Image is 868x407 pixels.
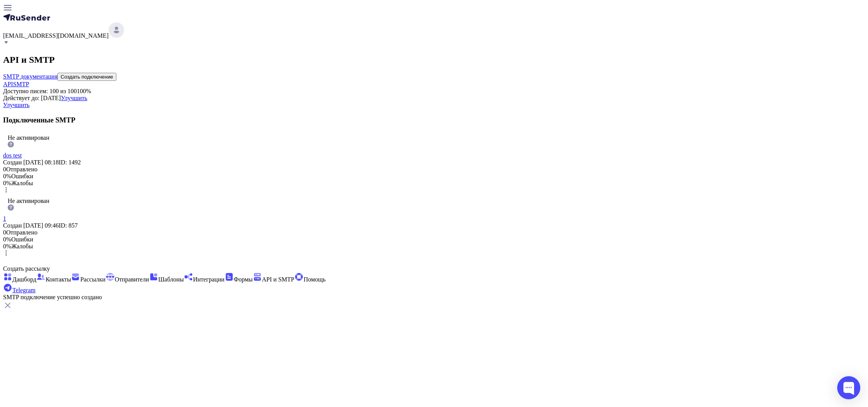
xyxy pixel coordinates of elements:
span: Отправлено [6,229,37,236]
span: [EMAIL_ADDRESS][DOMAIN_NAME] [3,32,109,39]
a: Улучшить [61,95,87,101]
span: 0% [3,243,11,250]
span: Отправлено [6,166,37,173]
span: Ошибки [11,173,33,179]
span: Не активирован [8,198,49,204]
span: API и SMTP [262,276,294,283]
span: 100% [77,88,91,94]
a: dos test [3,152,22,159]
span: Создан [DATE] 09:46 [3,222,59,229]
h2: API и SMTP [3,55,865,65]
span: Жалобы [11,180,33,186]
div: SMTP подключение успешно создано [3,294,865,301]
span: Контакты [45,276,71,283]
span: Ошибки [11,236,33,243]
a: SMTP [13,81,29,87]
span: 0% [3,173,11,179]
a: 1 [3,215,6,222]
span: Дашборд [12,276,36,283]
a: Улучшить [3,102,30,108]
span: 0% [3,236,11,243]
span: Жалобы [11,243,33,250]
span: Telegram [12,287,35,293]
span: Рассылки [80,276,105,283]
span: Создать рассылку [3,265,50,272]
span: 0 [3,166,6,173]
svg: close [3,301,12,310]
a: SMTP документация [3,73,57,80]
span: Действует до: [DATE] [3,95,61,101]
button: Создать подключение [57,73,116,81]
a: Telegram [3,287,35,293]
span: Не активирован [8,134,49,141]
span: Интеграции [193,276,225,283]
h3: Подключенные SMTP [3,116,865,124]
span: 0% [3,180,11,186]
span: Отправители [115,276,149,283]
span: Шаблоны [158,276,184,283]
span: Доступно писем: 100 из 100 [3,88,77,94]
span: ID: 857 [59,222,78,229]
span: ID: 1492 [59,159,81,166]
span: Формы [234,276,253,283]
span: Создан [DATE] 08:18 [3,159,59,166]
span: Помощь [304,276,326,283]
a: API [3,81,13,87]
span: 0 [3,229,6,236]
